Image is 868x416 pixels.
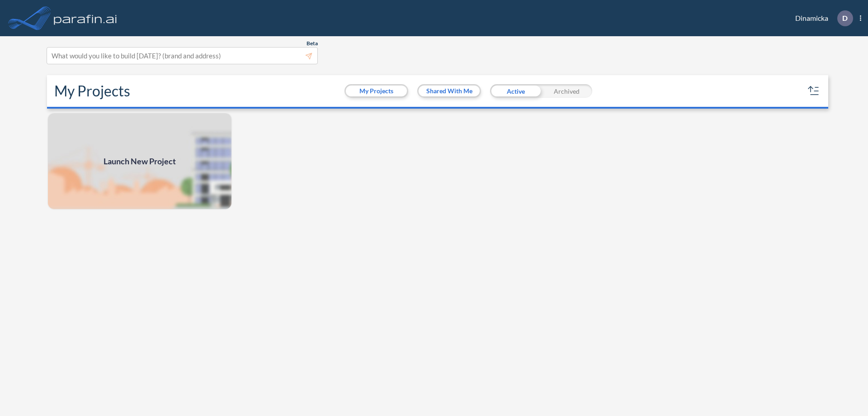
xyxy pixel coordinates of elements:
[52,9,119,27] img: logo
[419,86,480,96] button: Shared With Me
[47,112,232,210] img: add
[807,84,821,98] button: sort
[104,155,176,167] span: Launch New Project
[346,86,407,96] button: My Projects
[541,84,592,98] div: Archived
[490,84,541,98] div: Active
[54,82,130,100] h2: My Projects
[47,112,232,210] a: Launch New Project
[307,40,318,47] span: Beta
[782,10,861,26] div: Dinamicka
[842,14,848,22] p: D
